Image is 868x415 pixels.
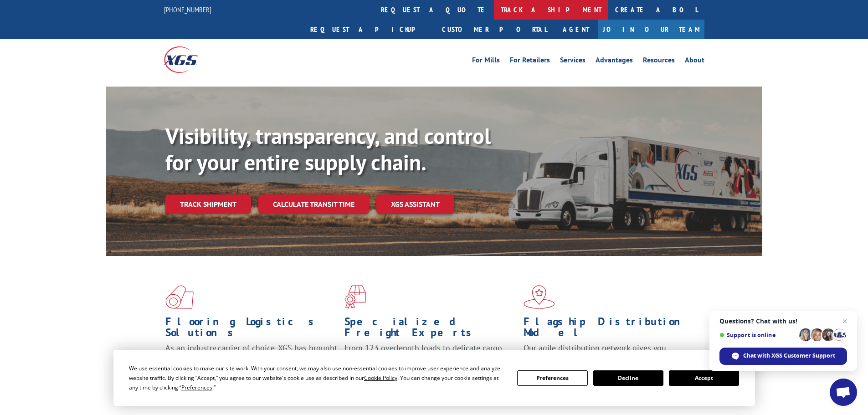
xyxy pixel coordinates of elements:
a: Join Our Team [598,20,704,39]
a: Resources [643,56,675,67]
h1: Specialized Freight Experts [344,316,517,343]
a: XGS ASSISTANT [376,195,454,214]
button: Accept [669,370,739,386]
a: [PHONE_NUMBER] [164,5,211,14]
a: Agent [554,20,598,39]
span: Cookie Policy [364,374,397,382]
span: Preferences [181,384,212,391]
button: Decline [593,370,663,386]
a: For Mills [472,56,500,67]
b: Visibility, transparency, and control for your entire supply chain. [165,122,491,176]
span: Support is online [719,332,796,338]
div: Chat with XGS Customer Support [719,348,847,365]
img: xgs-icon-flagship-distribution-model-red [524,285,555,309]
span: Questions? Chat with us! [719,318,847,325]
img: xgs-icon-total-supply-chain-intelligence-red [165,285,194,309]
h1: Flagship Distribution Model [524,316,696,343]
a: For Retailers [510,56,550,67]
a: Request a pickup [303,20,435,39]
a: Advantages [596,56,633,67]
img: xgs-icon-focused-on-flooring-red [344,285,366,309]
span: As an industry carrier of choice, XGS has brought innovation and dedication to flooring logistics... [165,343,337,375]
button: Preferences [517,370,587,386]
span: Our agile distribution network gives you nationwide inventory management on demand. [524,343,691,364]
h1: Flooring Logistics Solutions [165,316,338,343]
div: Open chat [830,379,857,406]
a: Customer Portal [435,20,554,39]
span: Chat with XGS Customer Support [743,352,835,360]
div: Cookie Consent Prompt [113,350,755,406]
p: From 123 overlength loads to delicate cargo, our experienced staff knows the best way to move you... [344,343,517,383]
a: Calculate transit time [258,195,369,214]
div: We use essential cookies to make our site work. With your consent, we may also use non-essential ... [129,364,506,392]
a: Track shipment [165,195,251,214]
a: About [685,56,704,67]
span: Close chat [839,316,850,327]
a: Services [560,56,586,67]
